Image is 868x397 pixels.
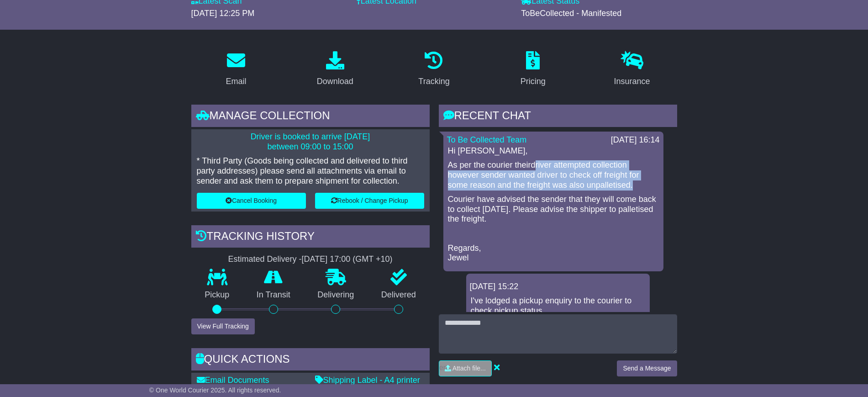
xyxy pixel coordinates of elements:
div: [DATE] 15:22 [470,282,646,292]
p: * Third Party (Goods being collected and delivered to third party addresses) please send all atta... [197,156,424,186]
div: Pricing [521,75,546,88]
span: ToBeCollected - Manifested [521,9,621,18]
div: [DATE] 16:14 [611,135,660,145]
p: Hi [PERSON_NAME], [448,146,659,156]
div: Estimated Delivery - [191,254,430,265]
div: Tracking [418,75,449,88]
div: RECENT CHAT [439,105,677,129]
button: Rebook / Change Pickup [315,193,424,209]
div: Email [226,75,246,88]
a: Insurance [608,48,656,91]
a: Tracking [412,48,455,91]
a: To Be Collected Team [447,135,527,144]
div: [DATE] 17:00 (GMT +10) [302,254,393,265]
p: I've lodged a pickup enquiry to the courier to check pickup status [471,296,645,316]
span: [DATE] 12:25 PM [191,9,255,18]
div: Quick Actions [191,348,430,373]
span: © One World Courier 2025. All rights reserved. [149,386,281,394]
a: Email [220,48,252,91]
p: In Transit [243,290,304,300]
p: Driver is booked to arrive [DATE] between 09:00 to 15:00 [197,132,424,152]
button: View Full Tracking [191,318,255,334]
a: Shipping Label - A4 printer [315,376,420,385]
div: Manage collection [191,105,430,129]
a: Email Documents [197,376,269,385]
div: Insurance [614,75,650,88]
p: Pickup [191,290,243,300]
button: Send a Message [617,360,677,376]
p: Courier have advised the sender that they will come back to collect [DATE]. Please advise the shi... [448,195,659,224]
p: As per the courier theirdriver attempted collection however sender wanted driver to check off fre... [448,160,659,190]
a: Pricing [515,48,552,91]
div: Tracking history [191,225,430,250]
a: Download [311,48,359,91]
p: Regards, Jewel [448,243,659,263]
div: Download [317,75,353,88]
p: Delivering [304,290,368,300]
button: Cancel Booking [197,193,306,209]
p: Delivered [368,290,430,300]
